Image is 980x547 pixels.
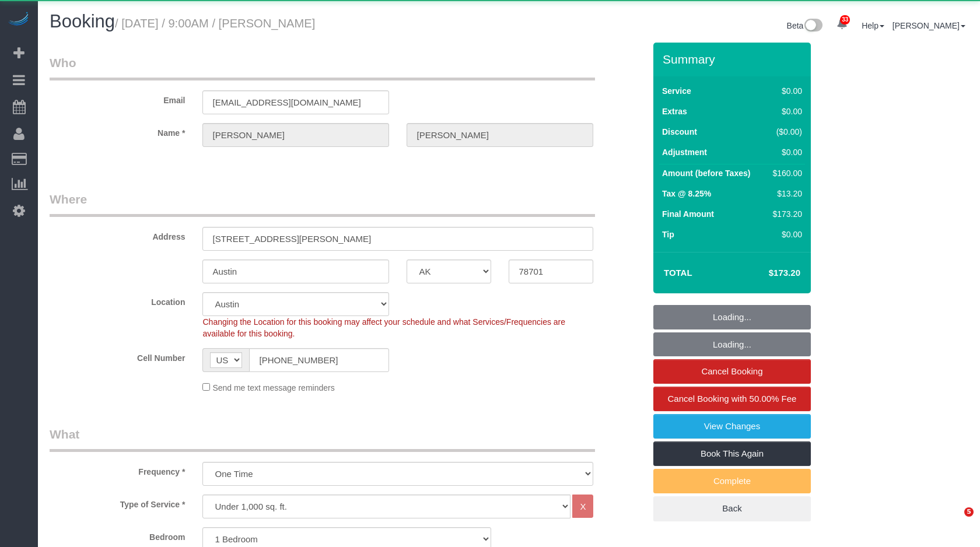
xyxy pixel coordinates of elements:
input: Zip Code [509,260,593,283]
label: Frequency * [41,462,194,478]
label: Extras [662,106,687,117]
span: Changing the Location for this booking may affect your schedule and what Services/Frequencies are... [202,317,565,338]
input: First Name [202,123,389,147]
a: View Changes [653,414,811,439]
a: Cancel Booking with 50.00% Fee [653,387,811,411]
label: Service [662,85,691,97]
input: City [202,260,389,283]
div: $0.00 [768,229,802,240]
label: Name * [41,123,194,139]
div: $13.20 [768,188,802,199]
a: Beta [787,21,823,30]
div: $160.00 [768,167,802,179]
label: Adjustment [662,146,707,158]
a: Cancel Booking [653,359,811,384]
img: New interface [803,19,822,34]
label: Bedroom [41,527,194,543]
label: Tax @ 8.25% [662,188,711,199]
small: / [DATE] / 9:00AM / [PERSON_NAME] [115,17,315,30]
label: Type of Service * [41,495,194,510]
span: Booking [50,11,115,31]
label: Tip [662,229,674,240]
h3: Summary [663,52,805,66]
label: Cell Number [41,348,194,364]
div: $0.00 [768,85,802,97]
legend: What [50,426,595,452]
label: Discount [662,126,697,138]
iframe: Intercom live chat [940,507,968,535]
div: $0.00 [768,146,802,158]
label: Final Amount [662,208,714,220]
input: Cell Number [249,348,389,372]
a: Help [862,21,884,30]
span: 33 [840,15,850,24]
strong: Total [664,268,692,278]
div: $0.00 [768,106,802,117]
input: Last Name [407,123,593,147]
div: $173.20 [768,208,802,220]
span: 5 [964,507,974,517]
a: 33 [831,12,853,37]
h4: $173.20 [734,268,800,278]
label: Location [41,292,194,308]
span: Cancel Booking with 50.00% Fee [668,394,797,404]
input: Email [202,90,389,114]
a: [PERSON_NAME] [892,21,965,30]
legend: Who [50,54,595,80]
a: Back [653,496,811,521]
label: Amount (before Taxes) [662,167,750,179]
label: Address [41,227,194,243]
img: Automaid Logo [7,12,30,28]
span: Send me text message reminders [212,383,334,392]
legend: Where [50,191,595,217]
div: ($0.00) [768,126,802,138]
a: Book This Again [653,441,811,466]
label: Email [41,90,194,106]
